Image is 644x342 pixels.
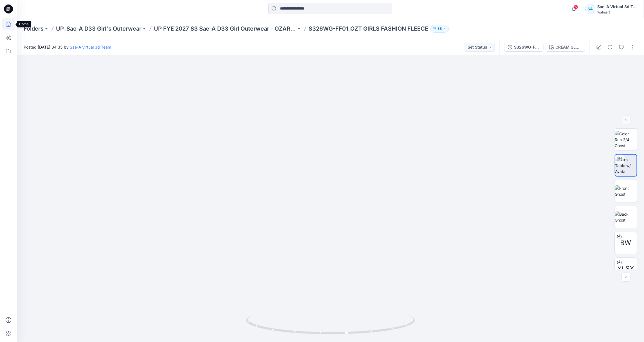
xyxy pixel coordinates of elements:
div: Walmart [598,10,637,14]
a: Folders [24,25,44,33]
a: Sae-A Virtual 3d Team [70,45,111,49]
a: UP FYE 2027 S3 Sae-A D33 Girl Outerwear - OZARK TRAIL [154,25,296,33]
img: Turn Table w/ Avatar [615,157,637,174]
img: eyJhbGciOiJIUzI1NiIsImtpZCI6IjAiLCJzbHQiOiJzZXMiLCJ0eXAiOiJKV1QifQ.eyJkYXRhIjp7InR5cGUiOiJzdG9yYW... [151,20,510,342]
button: 38 [430,25,449,33]
p: 38 [437,26,442,32]
button: CREAM GLAZE [546,43,585,52]
img: Color Run 3/4 Ghost [615,131,637,149]
span: BW [621,238,632,248]
span: 5 [574,5,578,9]
a: UP_Sae-A D33 Girl's Outerwear [56,25,142,33]
div: S326WG-FF01_FULL COLORWAYS [514,44,540,50]
div: Sae-A Virtual 3d Team [598,3,637,10]
div: SA [585,4,595,14]
img: Back Ghost [615,211,637,223]
img: Front Ghost [615,185,637,197]
span: Posted [DATE] 04:35 by [24,44,111,50]
button: S326WG-FF01_FULL COLORWAYS [504,43,544,52]
span: XLSX [618,264,634,274]
p: S326WG-FF01_OZT GIRLS FASHION FLEECE [309,25,428,33]
button: Details [606,43,615,52]
div: CREAM GLAZE [556,44,582,50]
